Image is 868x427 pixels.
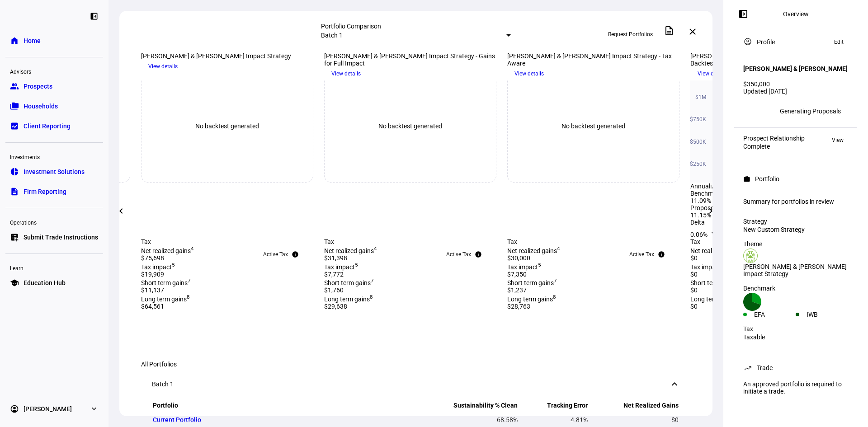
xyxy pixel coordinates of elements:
mat-icon: arrow_upward [710,227,721,238]
div: $29,638 [324,303,496,310]
span: Short term gains [507,279,557,286]
span: Education Hub [24,278,66,287]
div: $0 [690,271,863,278]
div: $1,237 [507,286,679,294]
div: Tax [507,238,679,245]
div: Portfolio [755,175,779,183]
eth-mat-symbol: folder_copy [10,102,19,111]
div: Proposed Portfolio [690,204,863,211]
div: 11.09% [690,197,863,204]
th: Tracking Error [519,401,588,413]
th: Net Realized Gains [589,401,679,413]
span: Net realized gains [690,247,743,254]
div: Strategy [743,218,848,225]
a: Current Portfolio [153,416,201,423]
eth-mat-symbol: description [10,187,19,196]
sup: 5 [538,262,541,268]
eth-panel-overview-card-header: Profile [743,37,848,47]
div: Profile [757,38,775,46]
div: Annualized Returns [690,183,863,190]
sup: 7 [554,278,557,284]
div: $7,772 [324,271,496,278]
span: View details [331,67,361,80]
span: View details [698,67,727,80]
mat-icon: work [743,175,750,183]
span: Net realized gains [507,247,560,254]
sup: 8 [370,294,373,300]
div: Investments [5,150,103,163]
eth-mat-symbol: home [10,36,19,45]
div: Advisors [5,65,103,77]
div: 0.06% [690,226,863,238]
text: $1M [695,94,706,100]
th: Portfolio [153,401,415,413]
td: 4.81% [519,413,588,426]
span: Prospects [24,82,52,91]
mat-icon: account_circle [743,37,752,46]
div: $28,763 [507,303,679,310]
eth-mat-symbol: pie_chart [10,167,19,176]
th: Sustainability % Clean [415,401,518,413]
sup: 4 [557,245,560,252]
div: $75,698 [141,254,313,262]
div: $19,909 [141,271,313,278]
a: View details [324,70,368,77]
div: No backtest generated [141,70,313,183]
span: Short term gains [141,279,191,286]
span: Home [24,36,41,45]
h4: [PERSON_NAME] & [PERSON_NAME] [743,65,848,72]
span: Long term gains [690,296,739,303]
eth-mat-symbol: left_panel_close [90,12,99,21]
div: Batch 1 [152,380,174,388]
a: homeHome [5,32,103,50]
div: Portfolio Comparison [321,23,511,30]
div: $7,350 [507,271,679,278]
eth-panel-overview-card-header: Trade [743,362,848,373]
div: No backtest generated [507,70,679,183]
span: Long term gains [324,296,373,303]
text: $750K [690,116,706,122]
span: Long term gains [141,296,190,303]
span: View details [148,60,178,73]
span: Client Reporting [24,122,71,131]
span: Net realized gains [324,247,377,254]
mat-icon: trending_up [743,363,752,372]
td: 68.58% [415,413,518,426]
div: Tax [324,238,496,245]
span: Tax impact [507,263,541,271]
eth-mat-symbol: list_alt_add [10,233,19,242]
div: No backtest generated [324,70,496,183]
sup: 5 [172,262,175,268]
span: View [832,135,844,145]
span: Firm Reporting [24,187,66,196]
button: View [827,135,848,145]
sup: 4 [374,245,377,252]
div: $350,000 [743,80,848,88]
div: [PERSON_NAME] & [PERSON_NAME] Impact Strategy [141,52,313,60]
div: Prospect Relationship [743,135,805,142]
div: Tax [141,238,313,245]
div: $64,561 [141,303,313,310]
button: View details [690,67,734,80]
button: View details [507,67,551,80]
div: Overview [783,10,809,18]
span: Tax impact [690,263,724,271]
a: View details [690,70,734,77]
span: Investment Solutions [24,167,85,176]
a: descriptionFirm Reporting [5,183,103,201]
a: bid_landscapeClient Reporting [5,117,103,135]
sup: 7 [371,278,374,284]
button: Edit [830,37,848,47]
div: Benchmark [743,285,848,292]
div: $1,760 [324,286,496,294]
button: View details [141,60,185,73]
div: [PERSON_NAME] & [PERSON_NAME] Impact Strategy [743,263,848,277]
div: Summary for portfolios in review [743,198,848,205]
td: $0 [589,413,679,426]
div: $0 [690,286,863,294]
sup: 8 [553,294,556,300]
div: Delta [690,219,863,226]
div: $31,398 [324,254,496,262]
span: Short term gains [690,279,740,286]
div: Tax [743,325,848,333]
